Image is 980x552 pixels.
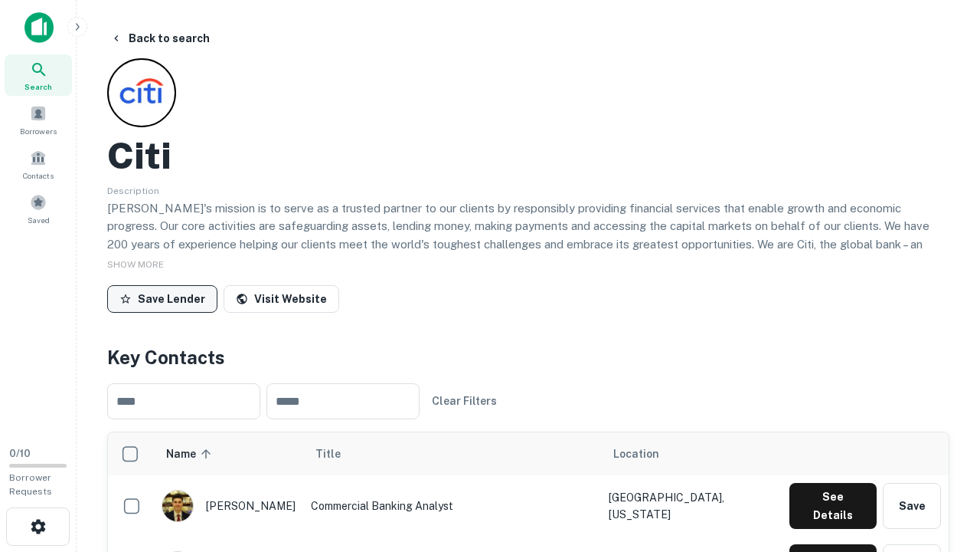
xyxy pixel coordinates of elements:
iframe: Chat Widget [903,429,980,503]
span: Contacts [23,169,54,182]
button: Back to search [104,25,216,52]
a: Contacts [5,143,72,185]
span: Borrower Requests [9,472,52,497]
th: Name [154,432,303,475]
span: Description [107,186,159,196]
button: Save [883,483,941,529]
span: Title [315,445,361,463]
img: capitalize-icon.png [24,12,54,43]
p: [PERSON_NAME]'s mission is to serve as a trusted partner to our clients by responsibly providing ... [107,199,949,290]
button: Clear Filters [426,387,503,415]
h4: Key Contacts [107,343,949,371]
img: 1753279374948 [162,491,193,521]
button: Save Lender [107,285,217,313]
div: [PERSON_NAME] [162,490,296,522]
span: Saved [28,214,50,226]
td: Commercial Banking Analyst [303,475,601,537]
a: Saved [5,188,72,229]
a: Search [5,54,72,96]
span: Borrowers [20,125,57,137]
span: SHOW MORE [107,259,164,270]
h2: Citi [107,133,171,178]
td: [GEOGRAPHIC_DATA], [US_STATE] [601,475,782,537]
span: 0 / 10 [9,448,31,459]
a: Visit Website [224,285,339,313]
button: See Details [789,483,877,529]
span: Search [24,80,52,93]
span: Name [166,445,216,463]
a: Borrowers [5,99,72,140]
th: Location [601,432,782,475]
th: Title [303,432,601,475]
span: Location [613,445,659,463]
